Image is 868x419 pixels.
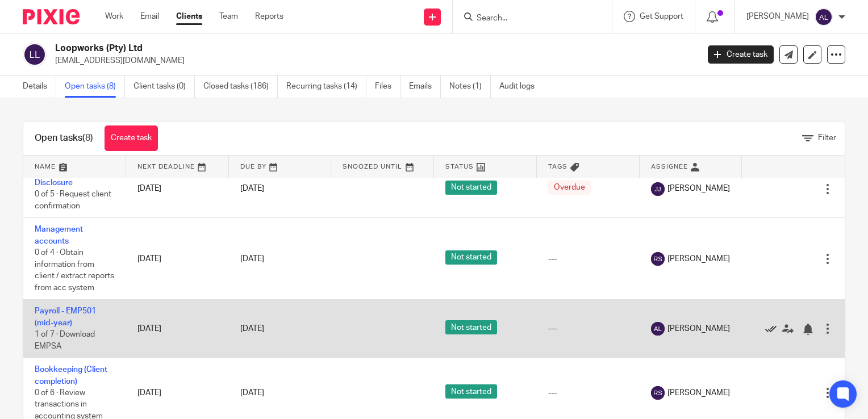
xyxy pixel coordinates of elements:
a: Work [105,11,123,22]
span: Get Support [640,12,683,20]
span: (8) [82,133,93,143]
span: [PERSON_NAME] [667,253,730,265]
a: Create task [105,125,158,151]
span: [DATE] [240,389,264,397]
img: Pixie [23,9,80,24]
a: Reports [255,11,283,22]
a: Open tasks (8) [65,76,125,98]
span: [DATE] [240,255,264,263]
a: Bookkeeping (Client completion) [35,366,107,385]
h2: Loopworks (Pty) Ltd [55,43,564,55]
span: [PERSON_NAME] [667,323,730,334]
a: Team [219,11,238,22]
a: Recurring tasks (14) [286,76,366,98]
span: [PERSON_NAME] [667,183,730,194]
p: [EMAIL_ADDRESS][DOMAIN_NAME] [55,55,691,66]
input: Search [475,14,578,24]
a: Notes (1) [449,76,491,98]
div: --- [548,323,628,334]
span: Filter [818,134,836,142]
a: Management accounts [35,225,83,245]
img: svg%3E [651,182,665,196]
a: Email [140,11,159,22]
img: svg%3E [651,252,665,266]
div: --- [548,387,628,399]
span: [PERSON_NAME] [667,387,730,399]
a: Client tasks (0) [133,76,195,98]
span: Status [445,164,474,170]
td: [DATE] [126,218,229,300]
td: [DATE] [126,160,229,218]
span: 0 of 5 · Request client confirmation [35,191,111,211]
img: svg%3E [651,322,665,336]
a: Audit logs [499,76,543,98]
a: Closed tasks (186) [203,76,278,98]
img: svg%3E [651,386,665,400]
h1: Open tasks [35,132,93,144]
span: Not started [445,320,497,334]
img: svg%3E [23,43,47,66]
span: Not started [445,384,497,399]
div: --- [548,253,628,265]
a: Create task [708,45,774,64]
a: Clients [176,11,202,22]
span: [DATE] [240,325,264,333]
td: [DATE] [126,300,229,358]
a: Payroll - EMP501 (mid-year) [35,307,96,326]
span: 1 of 7 · Download EMPSA [35,330,95,350]
p: [PERSON_NAME] [746,11,809,22]
span: Not started [445,250,497,265]
span: Not started [445,181,497,195]
a: Details [23,76,56,98]
a: Mark as done [765,323,782,334]
a: Files [375,76,400,98]
span: Snoozed Until [343,164,402,170]
img: svg%3E [815,8,833,26]
span: 0 of 4 · Obtain information from client / extract reports from acc system [35,249,114,292]
a: Emails [409,76,441,98]
span: [DATE] [240,185,264,193]
span: Overdue [548,181,591,195]
span: Tags [548,164,567,170]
